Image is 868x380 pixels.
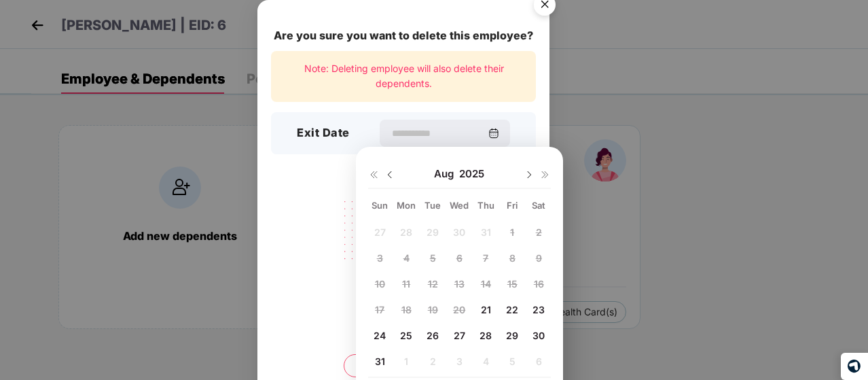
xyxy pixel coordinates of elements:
[400,330,412,341] span: 25
[448,199,471,211] div: Wed
[427,330,439,341] span: 26
[488,128,499,139] img: svg+xml;base64,PHN2ZyBpZD0iQ2FsZW5kYXItMzJ4MzIiIHhtbG5zPSJodHRwOi8vd3d3LnczLm9yZy8yMDAwL3N2ZyIgd2...
[327,192,480,298] img: svg+xml;base64,PHN2ZyB4bWxucz0iaHR0cDovL3d3dy53My5vcmcvMjAwMC9zdmciIHdpZHRoPSIyMjQiIGhlaWdodD0iMT...
[474,199,498,211] div: Thu
[434,167,459,181] span: Aug
[532,330,545,341] span: 30
[501,199,524,211] div: Fri
[454,330,465,341] span: 27
[480,330,492,341] span: 28
[368,169,379,180] img: svg+xml;base64,PHN2ZyB4bWxucz0iaHR0cDovL3d3dy53My5vcmcvMjAwMC9zdmciIHdpZHRoPSIxNiIgaGVpZ2h0PSIxNi...
[395,199,418,211] div: Mon
[506,330,518,341] span: 29
[271,27,536,44] div: Are you sure you want to delete this employee?
[527,199,551,211] div: Sat
[368,199,392,211] div: Sun
[297,124,350,142] h3: Exit Date
[384,169,395,180] img: svg+xml;base64,PHN2ZyBpZD0iRHJvcGRvd24tMzJ4MzIiIHhtbG5zPSJodHRwOi8vd3d3LnczLm9yZy8yMDAwL3N2ZyIgd2...
[540,169,551,180] img: svg+xml;base64,PHN2ZyB4bWxucz0iaHR0cDovL3d3dy53My5vcmcvMjAwMC9zdmciIHdpZHRoPSIxNiIgaGVpZ2h0PSIxNi...
[532,304,545,315] span: 23
[344,354,463,377] button: Delete permanently
[421,199,445,211] div: Tue
[481,304,491,315] span: 21
[459,167,484,181] span: 2025
[375,356,385,367] span: 31
[374,330,386,341] span: 24
[271,51,536,102] div: Note: Deleting employee will also delete their dependents.
[506,304,518,315] span: 22
[524,169,535,180] img: svg+xml;base64,PHN2ZyBpZD0iRHJvcGRvd24tMzJ4MzIiIHhtbG5zPSJodHRwOi8vd3d3LnczLm9yZy8yMDAwL3N2ZyIgd2...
